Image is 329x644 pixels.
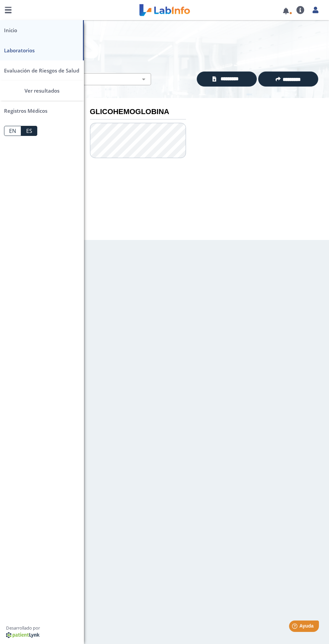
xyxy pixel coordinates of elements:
[4,107,47,114] font: Registros Médicos
[90,107,170,116] font: GLICOHEMOGLOBINA
[6,625,40,631] font: Desarrollado por
[9,127,16,135] font: EN
[4,27,17,34] font: Inicio
[6,632,40,638] img: logo-dark.png
[26,127,32,135] font: ES
[4,47,35,54] font: Laboratorios
[269,618,322,637] iframe: Lanzador de widgets de ayuda
[4,67,79,74] font: Evaluación de Riesgos de Salud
